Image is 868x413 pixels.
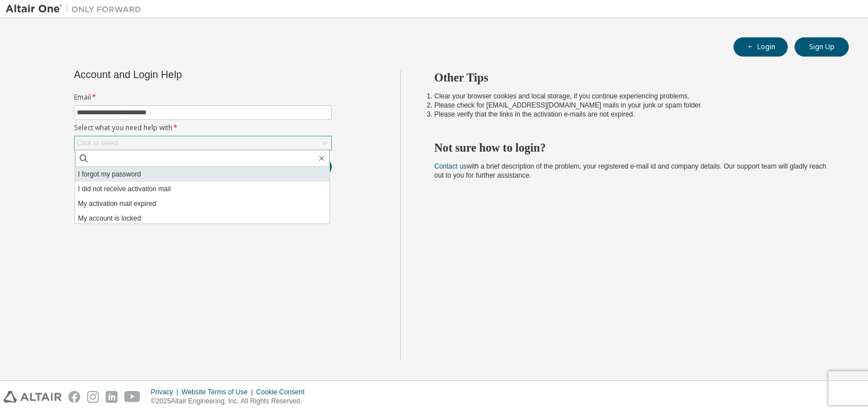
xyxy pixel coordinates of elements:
[435,140,829,155] h2: Not sure how to login?
[74,70,280,79] div: Account and Login Help
[87,391,99,403] img: instagram.svg
[74,93,332,102] label: Email
[6,3,147,15] img: Altair One
[75,136,331,150] div: Click to select
[435,101,829,110] li: Please check for [EMAIL_ADDRESS][DOMAIN_NAME] mails in your junk or spam folder.
[106,391,118,403] img: linkedin.svg
[181,388,256,397] div: Website Terms of Use
[124,391,141,403] img: youtube.svg
[77,139,119,148] div: Click to select
[435,70,829,85] h2: Other Tips
[75,167,329,182] li: I forgot my password
[68,391,80,403] img: facebook.svg
[435,92,829,101] li: Clear your browser cookies and local storage, if you continue experiencing problems.
[256,388,311,397] div: Cookie Consent
[151,388,181,397] div: Privacy
[435,162,467,170] a: Contact us
[3,391,62,403] img: altair_logo.svg
[734,37,788,57] button: Login
[151,397,311,406] p: © 2025 Altair Engineering, Inc. All Rights Reserved.
[795,37,849,57] button: Sign Up
[74,123,332,132] label: Select what you need help with
[435,162,827,179] span: with a brief description of the problem, your registered e-mail id and company details. Our suppo...
[435,110,829,119] li: Please verify that the links in the activation e-mails are not expired.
